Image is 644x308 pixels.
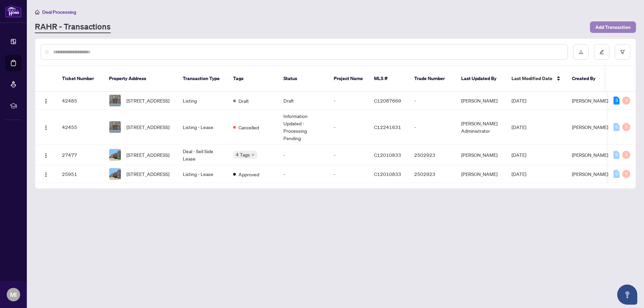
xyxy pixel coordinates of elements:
button: download [573,44,589,60]
span: down [251,153,255,157]
td: 25951 [57,165,104,183]
span: [STREET_ADDRESS] [126,123,169,131]
td: - [328,145,369,165]
span: filter [620,50,625,54]
span: MI [10,290,17,299]
span: 4 Tags [236,151,250,159]
td: - [278,165,328,183]
th: Tags [228,66,278,92]
td: [PERSON_NAME] Administrator [456,110,506,145]
button: Logo [41,122,51,132]
td: Listing - Lease [177,110,228,145]
div: 0 [622,170,630,178]
span: [DATE] [512,98,526,104]
img: logo [5,5,21,17]
button: Open asap [617,285,637,305]
span: [PERSON_NAME] [572,98,608,104]
span: Last Modified Date [512,75,552,82]
span: Add Transaction [595,22,631,33]
td: Draft [278,92,328,110]
img: thumbnail-img [109,168,121,180]
div: 0 [622,151,630,159]
td: - [409,110,456,145]
td: - [409,92,456,110]
span: edit [599,50,604,54]
span: [DATE] [512,124,526,130]
span: C12010833 [374,152,401,158]
div: 0 [622,123,630,131]
th: Ticket Number [57,66,104,92]
span: Approved [238,171,259,178]
div: 0 [622,97,630,105]
td: 42485 [57,92,104,110]
span: [STREET_ADDRESS] [126,170,169,178]
th: Created By [567,66,607,92]
span: download [579,50,583,54]
td: 27477 [57,145,104,165]
span: Draft [238,97,249,105]
img: Logo [43,99,49,104]
img: thumbnail-img [109,121,121,133]
td: 42455 [57,110,104,145]
button: filter [615,44,630,60]
button: Add Transaction [590,21,636,33]
span: C12087669 [374,98,401,104]
th: Property Address [104,66,177,92]
td: Listing [177,92,228,110]
td: - [328,165,369,183]
button: edit [594,44,609,60]
td: [PERSON_NAME] [456,165,506,183]
td: [PERSON_NAME] [456,92,506,110]
img: Logo [43,153,49,158]
td: - [278,145,328,165]
span: [PERSON_NAME] [572,152,608,158]
span: [DATE] [512,152,526,158]
div: 0 [613,170,620,178]
span: Cancelled [238,124,259,131]
button: Logo [41,149,51,160]
span: home [35,10,40,14]
span: Deal Processing [42,9,76,15]
div: 3 [613,97,620,105]
span: C12010833 [374,171,401,177]
td: Information Updated - Processing Pending [278,110,328,145]
button: Logo [41,95,51,106]
img: Logo [43,172,49,177]
span: [DATE] [512,171,526,177]
th: MLS # [369,66,409,92]
img: Logo [43,125,49,130]
th: Last Modified Date [506,66,567,92]
span: [STREET_ADDRESS] [126,97,169,104]
div: 0 [613,151,620,159]
th: Transaction Type [177,66,228,92]
th: Trade Number [409,66,456,92]
td: [PERSON_NAME] [456,145,506,165]
th: Status [278,66,328,92]
span: C12241631 [374,124,401,130]
div: 0 [613,123,620,131]
img: thumbnail-img [109,149,121,161]
th: Last Updated By [456,66,506,92]
td: 2502923 [409,145,456,165]
span: [PERSON_NAME] [572,124,608,130]
button: Logo [41,169,51,179]
td: - [328,92,369,110]
td: Listing - Lease [177,165,228,183]
td: - [328,110,369,145]
th: Project Name [328,66,369,92]
td: 2502923 [409,165,456,183]
img: thumbnail-img [109,95,121,106]
span: [PERSON_NAME] [572,171,608,177]
td: Deal - Sell Side Lease [177,145,228,165]
span: [STREET_ADDRESS] [126,151,169,159]
a: RAHR - Transactions [35,21,111,33]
